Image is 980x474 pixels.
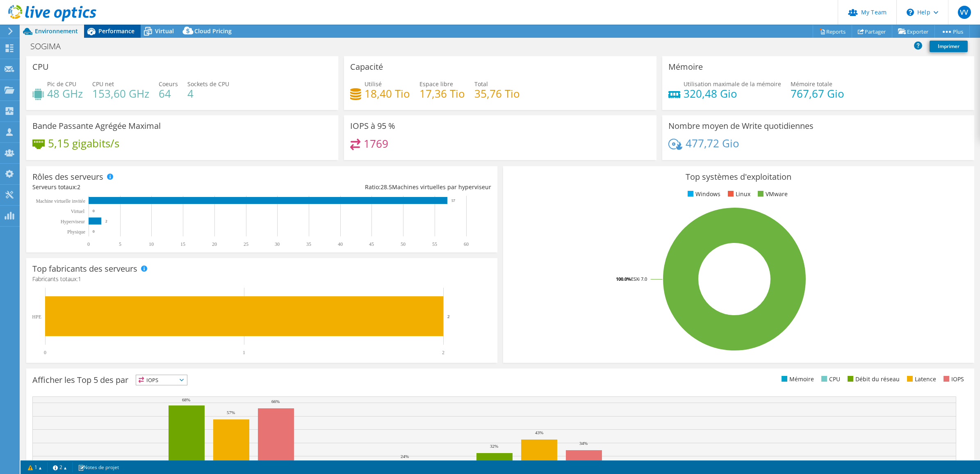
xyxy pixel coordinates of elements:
li: Latence [905,375,936,384]
text: 55 [432,241,437,247]
span: Espace libre [419,80,453,88]
a: Imprimer [930,41,968,52]
text: 0 [44,350,46,355]
span: 1 [78,275,81,283]
tspan: ESXi 7.0 [631,276,647,282]
h4: 1769 [364,139,388,148]
span: CPU net [92,80,114,88]
text: 32% [490,444,498,449]
text: HPE [32,314,41,320]
li: Windows [686,190,720,199]
h3: Nombre moyen de Write quotidiennes [668,121,814,131]
text: 40 [338,241,343,247]
h3: Mémoire [668,62,703,71]
span: Performance [98,27,134,35]
text: 60 [464,241,469,247]
h4: 17,36 Tio [419,89,465,98]
li: Débit du réseau [846,375,900,384]
text: 25 [244,241,248,247]
div: Serveurs totaux: [32,183,262,192]
span: Utilisé [365,80,382,88]
h3: Top fabricants des serveurs [32,264,137,273]
h4: 153,60 GHz [92,89,149,98]
h3: CPU [32,62,49,71]
h4: 18,40 Tio [365,89,410,98]
span: Total [474,80,488,88]
h4: 48 GHz [47,89,83,98]
text: 57 [451,199,456,203]
h4: 320,48 Gio [684,89,781,98]
span: Utilisation maximale de la mémoire [684,80,781,88]
text: Physique [67,229,85,235]
text: 0 [87,241,90,247]
li: CPU [819,375,840,384]
text: 20 [212,241,217,247]
span: VV [958,6,971,19]
h4: 64 [159,89,178,98]
h1: SOGIMA [27,42,73,51]
a: Partager [852,25,892,38]
a: Reports [813,25,852,38]
text: 10 [149,241,154,247]
tspan: 100.0% [616,276,631,282]
h3: Top systèmes d'exploitation [509,172,968,181]
span: Virtual [155,27,174,35]
h3: IOPS à 95 % [350,121,395,131]
h4: Fabricants totaux: [32,275,491,284]
text: 50 [401,241,406,247]
h3: Rôles des serveurs [32,172,103,181]
a: 2 [47,462,73,472]
div: Ratio: Machines virtuelles par hyperviseur [262,183,491,192]
text: 0 [93,229,95,234]
text: 43% [535,430,543,435]
span: 2 [77,183,80,191]
text: 57% [227,410,235,415]
text: 24% [401,454,409,459]
li: IOPS [941,375,964,384]
text: 2 [442,350,444,355]
a: 1 [22,462,48,472]
text: 35 [306,241,311,247]
li: VMware [756,190,788,199]
h4: 4 [187,89,229,98]
span: IOPS [136,375,187,385]
text: 1 [243,350,245,355]
h4: 5,15 gigabits/s [48,139,119,148]
svg: \n [907,9,914,16]
a: Exporter [892,25,935,38]
span: Pic de CPU [47,80,76,88]
text: 34% [579,441,588,446]
text: 15 [180,241,185,247]
h3: Capacité [350,62,383,71]
a: Notes de projet [72,462,125,472]
span: Environnement [35,27,78,35]
span: Sockets de CPU [187,80,229,88]
text: Virtuel [71,208,85,214]
text: 5 [119,241,121,247]
text: Hyperviseur [61,219,85,224]
span: 28.5 [381,183,392,191]
text: 2 [447,314,450,319]
li: Mémoire [779,375,814,384]
h4: 477,72 Gio [686,139,739,148]
text: 0 [93,209,95,213]
text: 45 [369,241,374,247]
li: Linux [726,190,750,199]
text: 68% [182,397,190,402]
text: 66% [271,399,280,404]
span: Mémoire totale [791,80,832,88]
h4: 767,67 Gio [791,89,844,98]
h4: 35,76 Tio [474,89,520,98]
tspan: Machine virtuelle invitée [36,198,85,204]
h3: Bande Passante Agrégée Maximal [32,121,161,131]
text: 2 [105,219,107,223]
a: Plus [934,25,970,38]
text: 30 [275,241,280,247]
span: Coeurs [159,80,178,88]
span: Cloud Pricing [194,27,232,35]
